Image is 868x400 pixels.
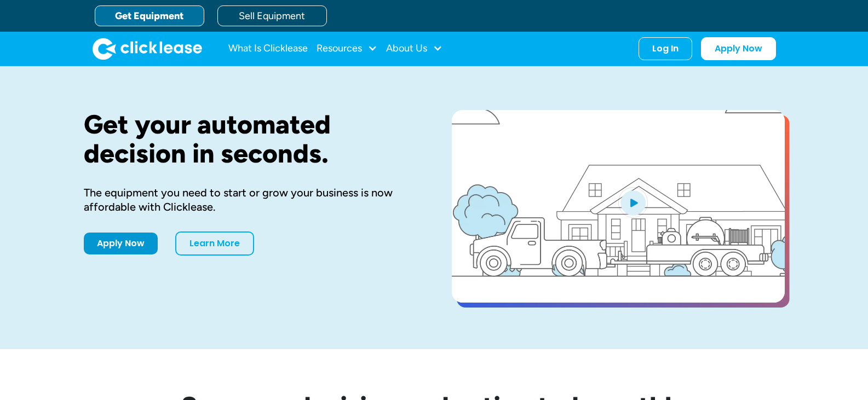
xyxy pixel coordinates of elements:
[84,110,417,168] h1: Get your automated decision in seconds.
[93,38,202,60] a: home
[84,185,417,214] div: The equipment you need to start or grow your business is now affordable with Clicklease.
[452,110,785,303] a: open lightbox
[228,38,308,60] a: What Is Clicklease
[652,43,679,54] div: Log In
[701,37,776,60] a: Apply Now
[93,38,202,60] img: Clicklease logo
[618,187,648,218] img: Blue play button logo on a light blue circular background
[84,233,158,254] a: Apply Now
[386,38,442,60] div: About Us
[95,5,204,26] a: Get Equipment
[317,38,377,60] div: Resources
[217,5,327,26] a: Sell Equipment
[175,231,254,256] a: Learn More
